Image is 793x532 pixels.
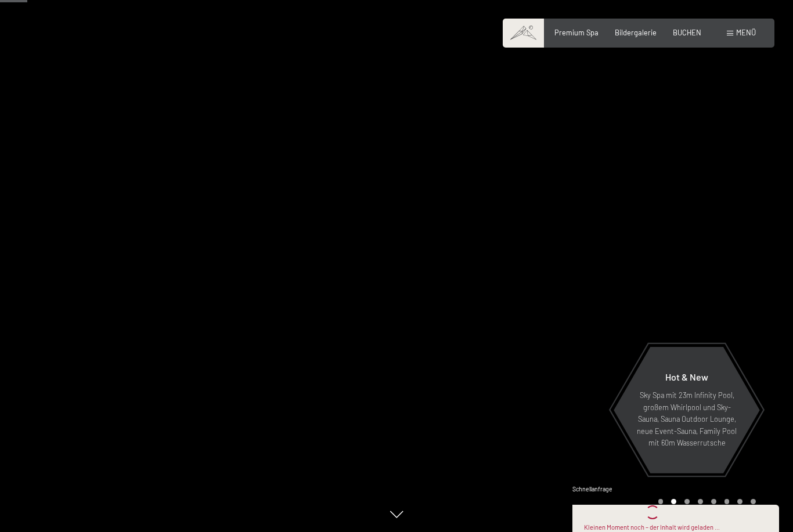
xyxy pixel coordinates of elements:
[554,28,599,37] a: Premium Spa
[613,346,760,474] a: Hot & New Sky Spa mit 23m Infinity Pool, großem Whirlpool und Sky-Sauna, Sauna Outdoor Lounge, ne...
[736,28,756,37] span: Menü
[636,389,737,448] p: Sky Spa mit 23m Infinity Pool, großem Whirlpool und Sky-Sauna, Sauna Outdoor Lounge, neue Event-S...
[673,28,701,37] a: BUCHEN
[615,28,657,37] a: Bildergalerie
[665,371,708,382] span: Hot & New
[584,523,720,532] div: Kleinen Moment noch – der Inhalt wird geladen …
[572,486,612,493] span: Schnellanfrage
